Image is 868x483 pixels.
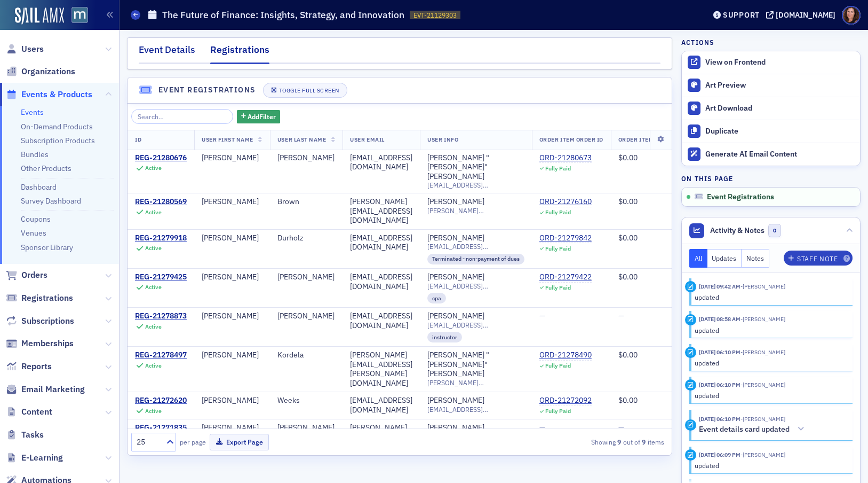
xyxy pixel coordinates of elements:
[158,84,256,96] h4: Event Registrations
[699,415,740,423] time: 8/14/2025 06:10 PM
[539,136,603,143] span: Order Item Order ID
[135,311,187,321] a: REG-21278873
[135,423,187,433] div: REG-21271835
[776,10,835,20] div: [DOMAIN_NAME]
[545,362,571,369] div: Fully Paid
[699,348,740,356] time: 8/14/2025 06:10 PM
[145,408,162,415] div: Active
[135,153,187,163] a: REG-21280676
[145,209,162,216] div: Active
[545,245,571,252] div: Fully Paid
[618,395,638,405] span: $0.00
[21,182,57,192] a: Dashboard
[6,361,52,372] a: Reports
[145,323,162,330] div: Active
[539,396,592,406] div: ORD-21272092
[427,321,524,329] span: [EMAIL_ADDRESS][DOMAIN_NAME]
[768,224,782,237] span: 0
[740,415,785,423] span: Natalie Antonakas
[21,361,52,372] span: Reports
[618,423,624,432] span: —
[427,311,484,321] a: [PERSON_NAME]
[539,233,592,243] a: ORD-21279842
[539,311,545,321] span: —
[681,37,714,47] h4: Actions
[135,197,187,207] a: REG-21280569
[6,315,74,327] a: Subscriptions
[21,163,71,173] a: Other Products
[202,311,262,321] div: [PERSON_NAME]
[21,196,81,206] a: Survey Dashboard
[427,136,458,143] span: User Info
[15,7,64,25] a: SailAMX
[699,451,740,458] time: 8/14/2025 06:09 PM
[427,350,524,379] a: [PERSON_NAME] "[PERSON_NAME]" [PERSON_NAME]
[350,423,412,451] div: [PERSON_NAME][EMAIL_ADDRESS][DOMAIN_NAME]
[21,66,75,77] span: Organizations
[427,396,484,406] div: [PERSON_NAME]
[21,150,49,159] a: Bundles
[685,281,696,292] div: Update
[21,269,47,281] span: Orders
[413,11,457,20] span: EVT-21129303
[685,314,696,325] div: Update
[202,423,262,433] div: [PERSON_NAME]
[539,153,592,163] a: ORD-21280673
[21,122,93,131] a: On-Demand Products
[427,406,524,414] span: [EMAIL_ADDRESS][DOMAIN_NAME]
[6,406,52,418] a: Content
[277,233,335,243] div: Durholz
[135,396,187,406] div: REG-21272620
[427,272,484,282] div: [PERSON_NAME]
[539,272,592,282] a: ORD-21279422
[682,143,860,166] button: Generate AI Email Content
[740,381,785,388] span: Natalie Antonakas
[699,283,740,290] time: 8/15/2025 09:42 AM
[427,153,524,182] a: [PERSON_NAME] "[PERSON_NAME]" [PERSON_NAME]
[618,136,688,143] span: Order Item Total Paid
[699,315,740,323] time: 8/15/2025 08:58 AM
[640,437,648,447] strong: 9
[139,43,195,63] div: Event Details
[545,165,571,172] div: Fully Paid
[277,153,335,163] div: [PERSON_NAME]
[427,197,484,207] div: [PERSON_NAME]
[135,272,187,282] a: REG-21279425
[279,88,339,94] div: Toggle Full Screen
[705,81,855,90] div: Art Preview
[71,7,88,24] img: SailAMX
[618,197,638,206] span: $0.00
[682,51,860,74] a: View on Frontend
[145,284,162,291] div: Active
[427,181,524,189] span: [EMAIL_ADDRESS][DOMAIN_NAME]
[682,120,860,143] button: Duplicate
[277,396,335,406] div: Weeks
[427,379,524,387] span: [PERSON_NAME][EMAIL_ADDRESS][PERSON_NAME][DOMAIN_NAME]
[6,452,63,464] a: E-Learning
[277,311,335,321] div: [PERSON_NAME]
[705,58,855,67] div: View on Frontend
[427,207,524,215] span: [PERSON_NAME][EMAIL_ADDRESS][DOMAIN_NAME]
[539,197,592,207] a: ORD-21276160
[682,97,860,120] a: Art Download
[202,396,262,406] div: [PERSON_NAME]
[21,228,46,238] a: Venues
[427,332,462,342] div: instructor
[21,292,73,304] span: Registrations
[350,153,412,172] div: [EMAIL_ADDRESS][DOMAIN_NAME]
[689,249,707,268] button: All
[202,153,262,163] div: [PERSON_NAME]
[682,74,860,97] a: Art Preview
[618,350,638,360] span: $0.00
[350,311,412,330] div: [EMAIL_ADDRESS][DOMAIN_NAME]
[707,249,742,268] button: Updates
[237,110,281,123] button: AddFilter
[427,293,446,303] div: cpa
[180,437,206,447] label: per page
